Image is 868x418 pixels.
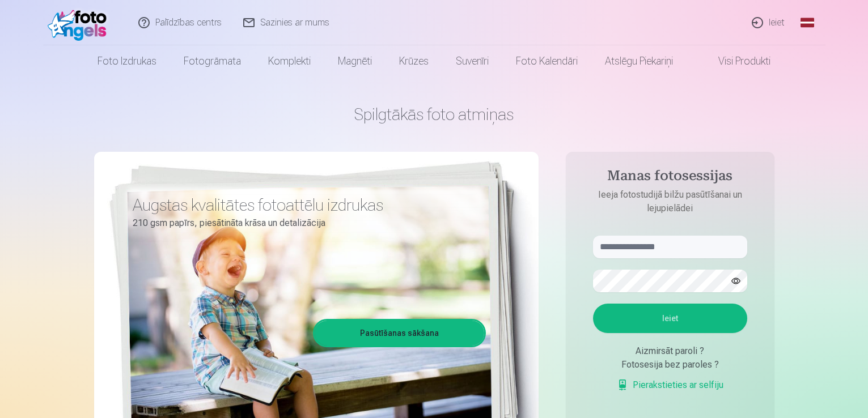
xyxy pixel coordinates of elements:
a: Pierakstieties ar selfiju [617,378,723,392]
a: Magnēti [324,45,386,77]
div: Aizmirsāt paroli ? [593,344,747,358]
a: Fotogrāmata [170,45,255,77]
a: Foto kalendāri [502,45,591,77]
a: Krūzes [386,45,442,77]
h4: Manas fotosessijas [582,168,759,188]
h3: Augstas kvalitātes fotoattēlu izdrukas [133,195,477,215]
a: Komplekti [255,45,324,77]
img: /fa1 [48,5,113,41]
p: Ieeja fotostudijā bilžu pasūtīšanai un lejupielādei [582,188,759,215]
a: Suvenīri [442,45,502,77]
a: Visi produkti [687,45,784,77]
h1: Spilgtākās foto atmiņas [94,104,774,125]
div: Fotosesija bez paroles ? [593,358,747,372]
a: Foto izdrukas [84,45,170,77]
a: Pasūtīšanas sākšana [315,321,484,346]
button: Ieiet [593,304,747,333]
p: 210 gsm papīrs, piesātināta krāsa un detalizācija [133,215,477,231]
a: Atslēgu piekariņi [591,45,687,77]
